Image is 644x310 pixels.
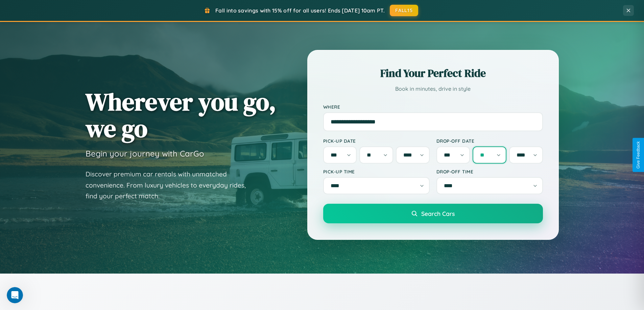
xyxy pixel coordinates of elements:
[421,210,455,217] span: Search Cars
[323,204,543,223] button: Search Cars
[7,287,23,303] iframe: Intercom live chat
[436,138,543,144] label: Drop-off Date
[323,169,430,174] label: Pick-up Time
[390,5,418,16] button: FALL15
[636,141,641,169] div: Give Feedback
[323,104,543,110] label: Where
[436,169,543,174] label: Drop-off Time
[323,84,543,94] p: Book in minutes, drive in style
[86,148,204,159] h3: Begin your journey with CarGo
[215,7,385,14] span: Fall into savings with 15% off for all users! Ends [DATE] 10am PT.
[323,66,543,81] h2: Find Your Perfect Ride
[323,138,430,144] label: Pick-up Date
[86,169,255,202] p: Discover premium car rentals with unmatched convenience. From luxury vehicles to everyday rides, ...
[86,88,276,142] h1: Wherever you go, we go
